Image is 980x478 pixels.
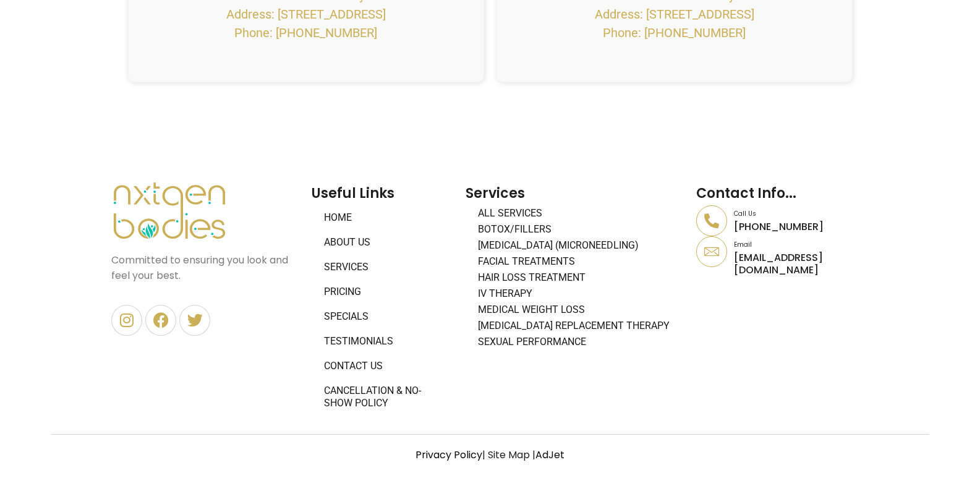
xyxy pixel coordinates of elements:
a: Email [696,236,727,267]
h2: Contact Info... [696,181,869,205]
p: [PHONE_NUMBER] [734,221,869,233]
p: [EMAIL_ADDRESS][DOMAIN_NAME] [734,252,869,275]
p: | Site Map | [51,447,929,463]
h2: Services [466,181,684,205]
a: Testimonials [312,329,453,354]
a: Facial Treatments [466,254,684,270]
a: Medical Weight Loss [466,302,684,318]
a: Privacy Policy [415,448,482,462]
a: Call Us [734,209,756,218]
a: Home [312,205,453,230]
a: Contact Us [312,354,453,378]
nav: Menu [312,205,453,416]
a: Pricing [312,280,453,304]
a: [MEDICAL_DATA] Replacement Therapy [466,318,684,334]
a: Sexual Performance [466,334,684,350]
a: Specials [312,304,453,329]
nav: Menu [466,205,684,350]
a: About Us [312,230,453,255]
a: All Services [466,205,684,221]
a: AdJet [535,448,565,462]
a: Cancellation & No-Show Policy [312,378,453,416]
h2: Useful Links [312,181,453,205]
a: Call Us [696,205,727,236]
a: Email [734,240,752,249]
a: BOTOX/FILLERS [466,221,684,237]
a: IV Therapy [466,286,684,302]
p: Committed to ensuring you look and feel your best. [111,252,299,283]
a: Hair Loss Treatment [466,270,684,286]
a: Services [312,255,453,280]
a: [MEDICAL_DATA] (Microneedling) [466,237,684,254]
